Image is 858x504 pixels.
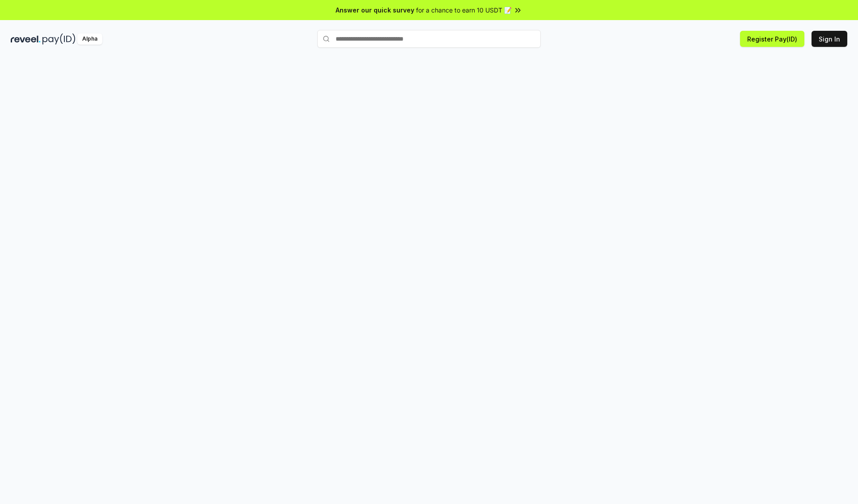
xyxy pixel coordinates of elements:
img: pay_id [42,33,76,45]
div: Alpha [77,33,102,45]
button: Sign In [812,31,847,47]
span: for a chance to earn 10 USDT 📝 [416,5,512,15]
button: Register Pay(ID) [740,31,804,47]
span: Answer our quick survey [336,5,414,15]
img: reveel_dark [11,33,41,45]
